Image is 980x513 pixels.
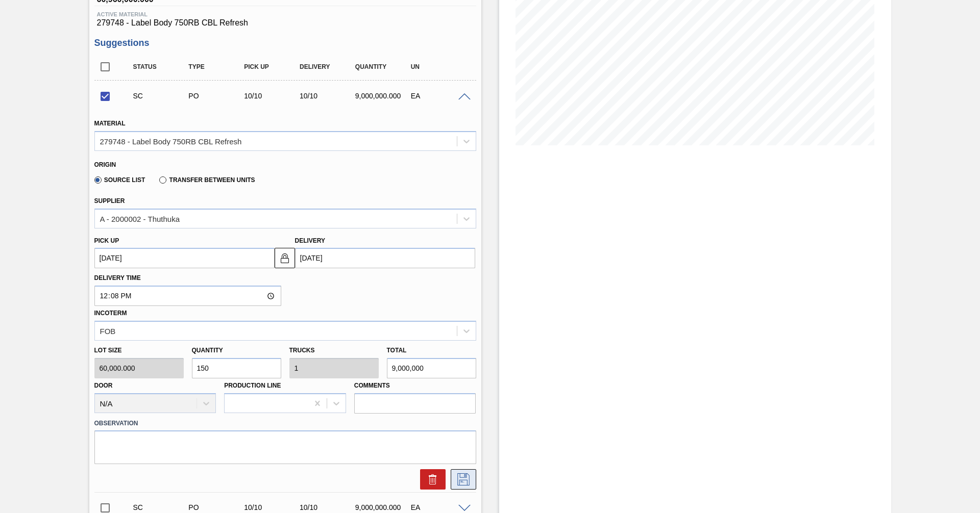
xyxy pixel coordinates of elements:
[100,326,116,335] div: FOB
[289,347,315,354] label: Trucks
[275,248,295,268] button: locked
[192,347,223,354] label: Quantity
[131,63,192,70] div: Status
[94,248,275,268] input: mm/dd/yyyy
[297,92,359,100] div: 10/10/2025
[94,310,127,317] label: Incoterm
[186,63,248,70] div: Type
[94,197,125,204] label: Supplier
[279,252,291,264] img: locked
[353,503,414,511] div: 9,000,000.000
[94,120,126,127] label: Material
[186,503,248,511] div: Purchase order
[100,137,242,145] div: 279748 - Label Body 750RB CBL Refresh
[186,92,248,100] div: Purchase order
[94,38,476,48] h3: Suggestions
[97,11,474,17] span: Active Material
[387,347,407,354] label: Total
[94,237,119,244] label: Pick up
[297,63,359,70] div: Delivery
[295,248,475,268] input: mm/dd/yyyy
[94,382,113,389] label: Door
[408,63,470,70] div: UN
[241,92,303,100] div: 10/10/2025
[353,63,414,70] div: Quantity
[295,237,326,244] label: Delivery
[100,214,180,223] div: A - 2000002 - Thuthuka
[224,382,281,389] label: Production Line
[94,416,476,431] label: Observation
[297,503,359,511] div: 10/10/2025
[131,92,192,100] div: Suggestion Created
[353,92,414,100] div: 9,000,000.000
[94,271,281,286] label: Delivery Time
[94,343,184,358] label: Lot size
[241,503,303,511] div: 10/10/2025
[159,176,255,184] label: Transfer between Units
[415,469,446,490] div: Delete Suggestion
[241,63,303,70] div: Pick up
[97,18,474,28] span: 279748 - Label Body 750RB CBL Refresh
[354,378,476,393] label: Comments
[131,503,192,511] div: Suggestion Created
[446,469,476,490] div: Save Suggestion
[408,503,470,511] div: EA
[94,161,116,168] label: Origin
[94,176,145,184] label: Source List
[408,92,470,100] div: EA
